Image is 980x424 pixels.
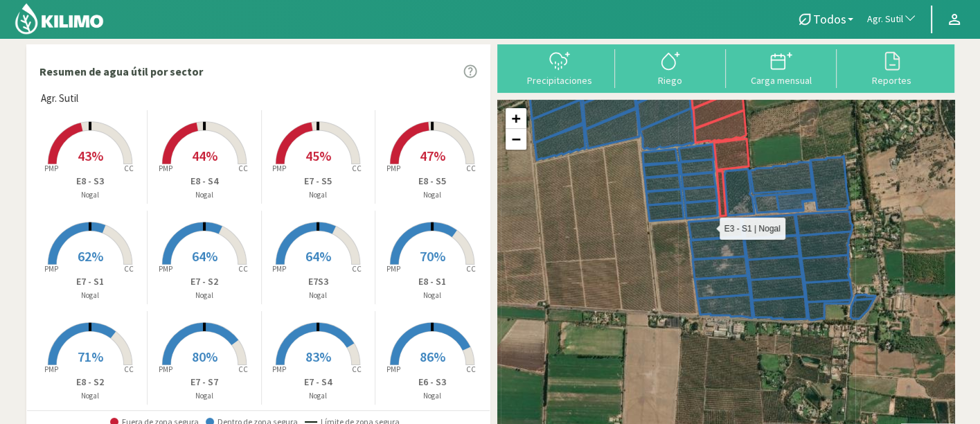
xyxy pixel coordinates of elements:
[386,164,400,173] tspan: PMP
[192,247,217,265] span: 64%
[34,290,148,301] p: Nogal
[192,348,217,365] span: 80%
[41,91,78,107] span: Agr. Sutil
[305,247,331,265] span: 64%
[262,375,375,389] p: E7 - S4
[44,164,58,173] tspan: PMP
[39,63,203,80] p: Resumen de agua útil por sector
[34,274,148,289] p: E7 - S1
[837,49,947,86] button: Reportes
[238,264,248,274] tspan: CC
[34,375,148,389] p: E8 - S2
[353,364,362,374] tspan: CC
[148,274,261,289] p: E7 - S2
[420,247,445,265] span: 70%
[420,348,445,365] span: 86%
[375,390,490,402] p: Nogal
[192,147,217,164] span: 44%
[44,264,58,274] tspan: PMP
[44,364,58,374] tspan: PMP
[504,49,615,86] button: Precipitaciones
[272,164,286,173] tspan: PMP
[159,164,172,173] tspan: PMP
[272,364,286,374] tspan: PMP
[125,164,134,173] tspan: CC
[726,49,837,86] button: Carga mensual
[730,76,832,85] div: Carga mensual
[813,12,846,26] span: Todos
[353,264,362,274] tspan: CC
[78,147,103,164] span: 43%
[615,49,726,86] button: Riego
[467,164,476,173] tspan: CC
[375,375,490,389] p: E6 - S3
[262,274,375,289] p: E7S3
[506,108,526,129] a: Zoom in
[125,364,134,374] tspan: CC
[148,375,261,389] p: E7 - S7
[34,390,148,402] p: Nogal
[34,189,148,201] p: Nogal
[867,12,903,26] span: Agr. Sutil
[420,147,445,164] span: 47%
[467,364,476,374] tspan: CC
[375,174,490,188] p: E8 - S5
[78,348,103,365] span: 71%
[272,264,286,274] tspan: PMP
[262,174,375,188] p: E7 - S5
[159,364,172,374] tspan: PMP
[375,189,490,201] p: Nogal
[375,274,490,289] p: E8 - S1
[386,264,400,274] tspan: PMP
[262,390,375,402] p: Nogal
[14,2,105,35] img: Kilimo
[506,129,526,150] a: Zoom out
[467,264,476,274] tspan: CC
[305,348,331,365] span: 83%
[125,264,134,274] tspan: CC
[78,247,103,265] span: 62%
[305,147,331,164] span: 45%
[353,164,362,173] tspan: CC
[619,76,722,85] div: Riego
[148,290,261,301] p: Nogal
[238,364,248,374] tspan: CC
[238,164,248,173] tspan: CC
[148,189,261,201] p: Nogal
[34,174,148,188] p: E8 - S3
[375,290,490,301] p: Nogal
[148,174,261,188] p: E8 - S4
[860,4,924,35] button: Agr. Sutil
[262,189,375,201] p: Nogal
[508,76,611,85] div: Precipitaciones
[159,264,172,274] tspan: PMP
[148,390,261,402] p: Nogal
[841,76,943,85] div: Reportes
[262,290,375,301] p: Nogal
[386,364,400,374] tspan: PMP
